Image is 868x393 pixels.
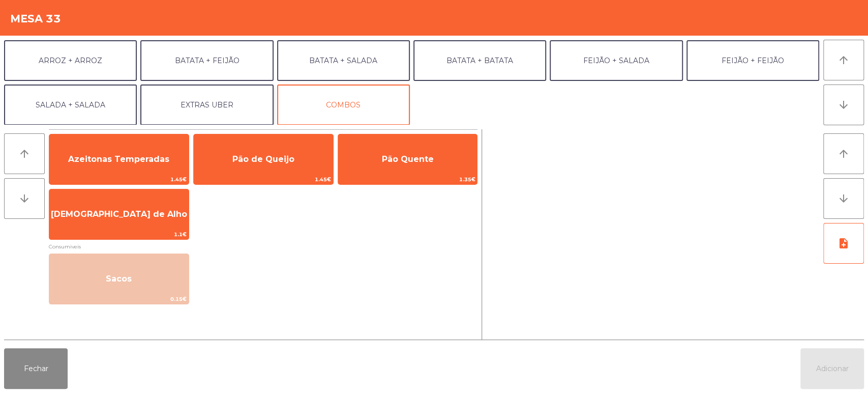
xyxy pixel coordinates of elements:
[49,294,189,304] span: 0.15€
[837,99,850,111] i: arrow_downward
[837,54,850,66] i: arrow_upward
[413,40,546,81] button: BATATA + BATATA
[4,133,45,174] button: arrow_upward
[823,178,864,219] button: arrow_downward
[686,40,819,81] button: FEIJÃO + FEIJÃO
[823,85,864,125] button: arrow_downward
[232,154,294,164] span: Pão de Queijo
[68,154,169,164] span: Azeitonas Temperadas
[277,85,410,125] button: COMBOS
[277,40,410,81] button: BATATA + SALADA
[837,148,850,160] i: arrow_upward
[106,274,132,284] span: Sacos
[823,133,864,174] button: arrow_upward
[4,85,137,125] button: SALADA + SALADA
[49,175,189,184] span: 1.45€
[51,209,187,219] span: [DEMOGRAPHIC_DATA] de Alho
[837,192,850,205] i: arrow_downward
[550,40,682,81] button: FEIJÃO + SALADA
[837,237,850,249] i: note_add
[823,40,864,80] button: arrow_upward
[140,85,273,125] button: EXTRAS UBER
[49,242,477,251] span: Consumiveis
[49,230,189,239] span: 1.1€
[18,148,31,160] i: arrow_upward
[823,223,864,264] button: note_add
[194,175,333,184] span: 1.45€
[338,175,477,184] span: 1.35€
[10,11,61,26] h4: Mesa 33
[4,178,45,219] button: arrow_downward
[4,40,137,81] button: ARROZ + ARROZ
[140,40,273,81] button: BATATA + FEIJÃO
[4,348,68,389] button: Fechar
[18,192,31,205] i: arrow_downward
[382,154,434,164] span: Pão Quente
